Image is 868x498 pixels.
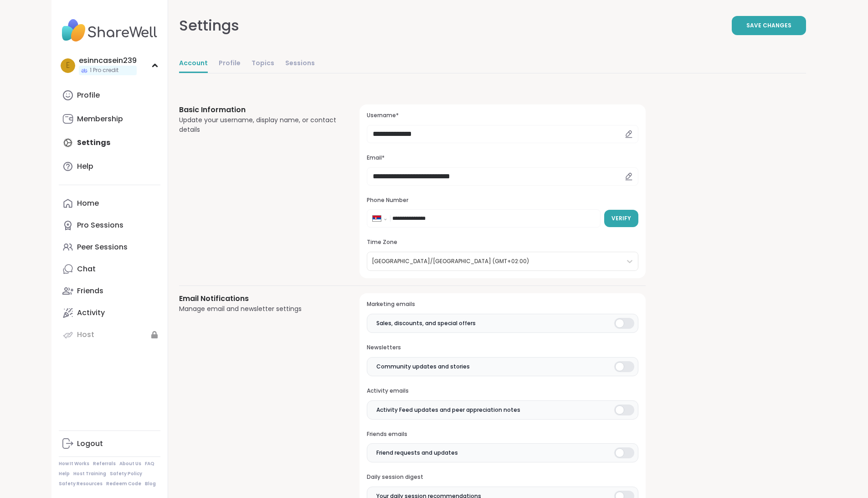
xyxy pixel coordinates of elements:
a: Sessions [285,55,315,73]
a: Redeem Code [106,481,141,487]
h3: Activity emails [367,387,638,395]
h3: Email Notifications [179,293,338,304]
div: Friends [77,286,103,296]
div: Membership [77,114,123,124]
a: Pro Sessions [59,214,160,236]
a: Safety Policy [110,471,142,477]
span: Community updates and stories [376,363,470,371]
a: Safety Resources [59,481,103,487]
a: Chat [59,258,160,280]
a: Peer Sessions [59,236,160,258]
h3: Phone Number [367,197,638,204]
a: Help [59,471,70,477]
a: Blog [145,481,156,487]
span: Friend requests and updates [376,449,458,457]
h3: Marketing emails [367,301,638,308]
h3: Time Zone [367,239,638,246]
h3: Basic Information [179,104,338,115]
div: Update your username, display name, or contact details [179,115,338,135]
h3: Email* [367,154,638,162]
a: Profile [219,55,241,73]
div: Peer Sessions [77,242,128,252]
div: Activity [77,308,105,318]
a: Home [59,192,160,214]
a: Referrals [93,461,116,467]
a: Host [59,324,160,346]
div: Settings [179,15,239,36]
a: How It Works [59,461,89,467]
div: Manage email and newsletter settings [179,304,338,314]
button: Verify [604,210,638,227]
span: 1 Pro credit [90,67,118,74]
span: Activity Feed updates and peer appreciation notes [376,406,520,414]
a: Account [179,55,208,73]
button: Save Changes [732,16,806,35]
a: About Us [119,461,141,467]
div: esinncasein239 [79,56,137,66]
a: Profile [59,84,160,106]
div: Host [77,330,94,340]
a: Activity [59,302,160,324]
a: Host Training [73,471,106,477]
h3: Friends emails [367,431,638,438]
div: Logout [77,439,103,449]
div: Profile [77,90,100,100]
a: FAQ [145,461,154,467]
div: Home [77,198,99,208]
div: Chat [77,264,96,274]
a: Membership [59,108,160,130]
a: Help [59,156,160,177]
a: Friends [59,280,160,302]
img: ShareWell Nav Logo [59,15,160,47]
span: Save Changes [746,21,791,30]
h3: Daily session digest [367,473,638,481]
div: Help [77,161,93,171]
h3: Username* [367,112,638,119]
a: Logout [59,433,160,455]
span: Sales, discounts, and special offers [376,319,476,327]
span: Verify [611,214,631,223]
a: Topics [252,55,274,73]
h3: Newsletters [367,344,638,352]
div: Pro Sessions [77,220,123,230]
span: e [66,60,70,72]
